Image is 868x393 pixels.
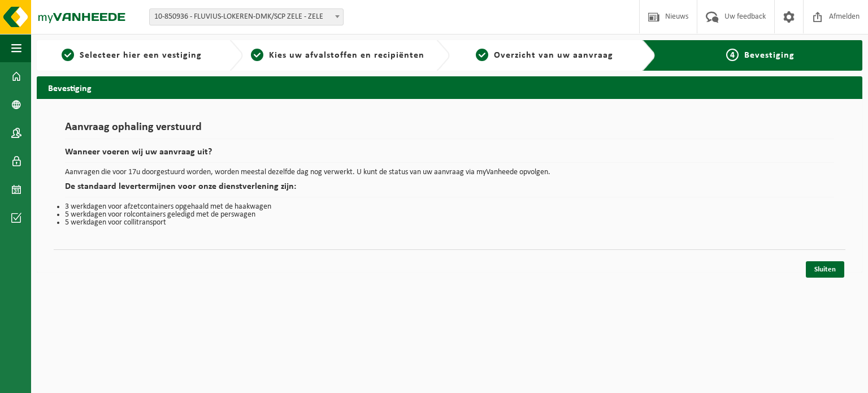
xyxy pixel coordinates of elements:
li: 3 werkdagen voor afzetcontainers opgehaald met de haakwagen [65,203,834,211]
span: Kies uw afvalstoffen en recipiënten [269,51,424,60]
h2: Wanneer voeren wij uw aanvraag uit? [65,148,834,163]
span: 2 [251,49,263,61]
h2: Bevestiging [37,76,862,98]
a: 1Selecteer hier een vestiging [42,49,220,62]
a: 2Kies uw afvalstoffen en recipiënten [249,49,427,62]
span: 3 [476,49,488,61]
span: 1 [62,49,74,61]
a: Sluiten [806,261,844,278]
a: 3Overzicht van uw aanvraag [455,49,633,62]
span: 10-850936 - FLUVIUS-LOKEREN-DMK/SCP ZELE - ZELE [150,9,343,25]
li: 5 werkdagen voor collitransport [65,219,834,227]
li: 5 werkdagen voor rolcontainers geledigd met de perswagen [65,211,834,219]
span: Selecteer hier een vestiging [80,51,202,60]
p: Aanvragen die voor 17u doorgestuurd worden, worden meestal dezelfde dag nog verwerkt. U kunt de s... [65,169,834,176]
h1: Aanvraag ophaling verstuurd [65,122,834,139]
span: 4 [726,49,739,61]
h2: De standaard levertermijnen voor onze dienstverlening zijn: [65,182,834,197]
span: Bevestiging [744,51,795,60]
span: 10-850936 - FLUVIUS-LOKEREN-DMK/SCP ZELE - ZELE [149,8,344,25]
span: Overzicht van uw aanvraag [494,51,613,60]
